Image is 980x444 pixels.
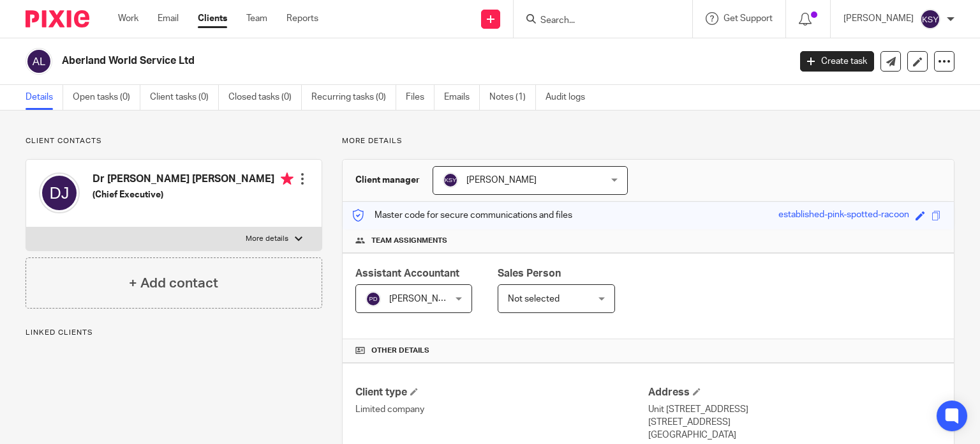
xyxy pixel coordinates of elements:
[26,85,63,110] a: Details
[843,12,914,25] p: [PERSON_NAME]
[371,236,447,246] span: Team assignments
[39,172,80,213] img: svg%3E
[355,386,648,399] h4: Client type
[648,386,941,399] h4: Address
[355,403,648,416] p: Limited company
[466,176,537,185] span: [PERSON_NAME]
[228,85,302,110] a: Closed tasks (0)
[489,85,536,110] a: Notes (1)
[93,172,293,188] h4: Dr [PERSON_NAME] [PERSON_NAME]
[26,136,322,146] p: Client contacts
[246,234,288,244] p: More details
[129,273,218,293] h4: + Add contact
[352,209,572,222] p: Master code for secure communications and files
[724,14,773,23] span: Get Support
[73,85,140,110] a: Open tasks (0)
[62,54,637,68] h2: Aberland World Service Ltd
[342,136,954,146] p: More details
[371,346,429,356] span: Other details
[311,85,396,110] a: Recurring tasks (0)
[355,174,420,187] h3: Client manager
[118,12,138,25] a: Work
[444,85,480,110] a: Emails
[539,15,654,27] input: Search
[800,51,874,72] a: Create task
[150,85,219,110] a: Client tasks (0)
[443,172,458,188] img: svg%3E
[648,429,941,441] p: [GEOGRAPHIC_DATA]
[281,172,293,185] i: Primary
[648,416,941,429] p: [STREET_ADDRESS]
[93,188,293,201] h5: (Chief Executive)
[648,403,941,416] p: Unit [STREET_ADDRESS]
[246,12,267,25] a: Team
[26,10,89,27] img: Pixie
[406,85,434,110] a: Files
[26,48,52,75] img: svg%3E
[546,85,595,110] a: Audit logs
[389,295,459,303] span: [PERSON_NAME]
[778,208,909,223] div: established-pink-spotted-racoon
[286,12,318,25] a: Reports
[355,268,459,279] span: Assistant Accountant
[920,9,940,29] img: svg%3E
[498,268,561,279] span: Sales Person
[158,12,179,25] a: Email
[26,328,322,338] p: Linked clients
[508,295,560,303] span: Not selected
[366,291,381,307] img: svg%3E
[198,12,227,25] a: Clients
